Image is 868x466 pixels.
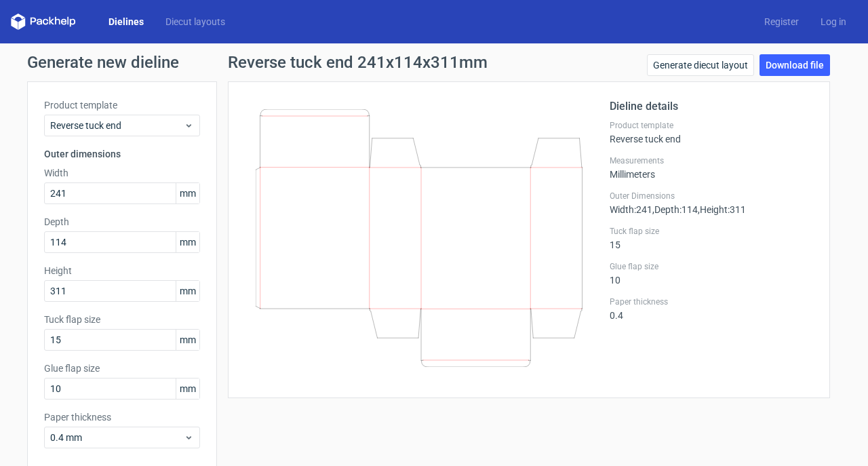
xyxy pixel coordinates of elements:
[44,166,200,180] label: Width
[610,296,813,307] label: Paper thickness
[228,54,488,71] h1: Reverse tuck end 241x114x311mm
[176,378,199,399] span: mm
[610,226,813,237] label: Tuck flap size
[610,155,813,180] div: Millimeters
[610,261,813,286] div: 10
[610,98,813,115] h2: Dieline details
[44,362,200,375] label: Glue flap size
[753,15,810,28] a: Register
[610,120,813,144] div: Reverse tuck end
[44,264,200,277] label: Height
[44,410,200,424] label: Paper thickness
[27,54,841,71] h1: Generate new dieline
[176,183,199,203] span: mm
[610,261,813,272] label: Glue flap size
[610,204,652,215] span: Width : 241
[44,98,200,112] label: Product template
[44,313,200,326] label: Tuck flap size
[176,281,199,301] span: mm
[98,15,155,28] a: Dielines
[50,119,184,132] span: Reverse tuck end
[610,296,813,321] div: 0.4
[176,232,199,252] span: mm
[610,226,813,250] div: 15
[44,215,200,229] label: Depth
[610,155,813,166] label: Measurements
[610,120,813,131] label: Product template
[698,204,746,215] span: , Height : 311
[44,147,200,161] h3: Outer dimensions
[610,191,813,201] label: Outer Dimensions
[647,54,754,76] a: Generate diecut layout
[810,15,857,28] a: Log in
[759,54,830,76] a: Download file
[652,204,698,215] span: , Depth : 114
[176,330,199,350] span: mm
[50,431,184,444] span: 0.4 mm
[155,15,236,28] a: Diecut layouts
